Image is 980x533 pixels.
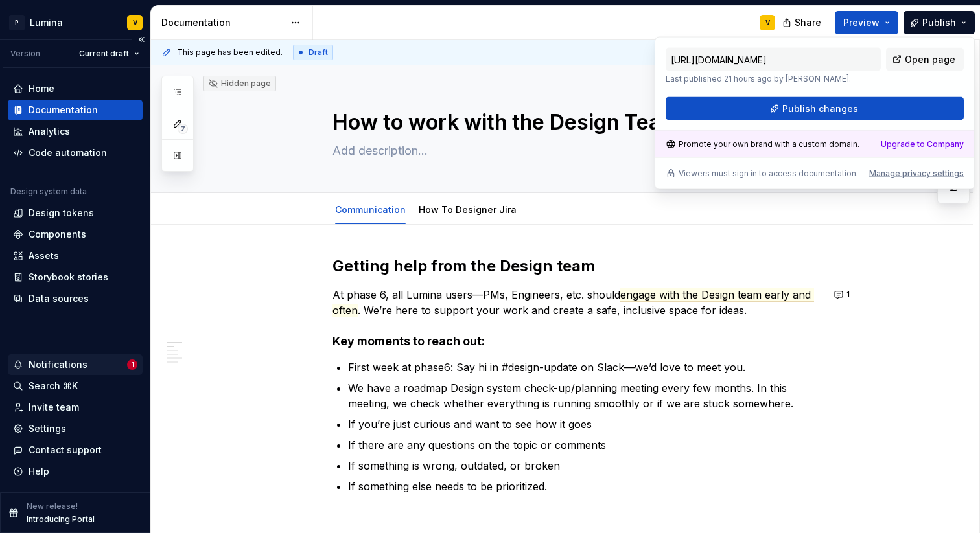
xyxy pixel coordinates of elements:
a: Data sources [8,288,143,309]
div: Design system data [10,187,87,197]
textarea: How to work with the Design Team [330,107,820,138]
div: V [765,17,770,28]
p: If something else needs to be prioritized. [348,479,822,525]
a: Invite team [8,397,143,418]
button: Manage privacy settings [869,168,964,179]
p: If you’re just curious and want to see how it goes [348,416,822,432]
div: How To Designer Jira [414,196,522,223]
span: Publish [922,16,956,29]
span: 7 [178,124,188,134]
div: Notifications [29,358,87,371]
button: 1 [830,286,856,304]
button: Notifications1 [8,354,143,375]
div: Search ⌘K [29,380,78,392]
p: New release! [27,501,78,512]
a: Open page [886,48,964,71]
button: Collapse sidebar [132,30,150,49]
div: Home [29,82,54,95]
div: V [133,17,137,28]
p: Introducing Portal [27,514,95,525]
div: Hidden page [208,78,271,89]
a: Documentation [8,100,143,120]
a: Storybook stories [8,267,143,288]
div: Analytics [29,125,70,138]
strong: Getting help from the Design team [332,256,595,275]
p: Last published 21 hours ago by [PERSON_NAME]. [666,74,881,84]
p: At phase 6, all Lumina users—PMs, Engineers, etc. should . We’re here to support your work and cr... [332,287,822,318]
button: Publish changes [666,97,964,120]
a: Components [8,224,143,245]
div: Communication [330,196,411,223]
button: Search ⌘K [8,376,143,396]
div: Assets [29,249,59,262]
button: Preview [835,11,898,34]
span: 1 [846,289,850,300]
div: Invite team [29,401,79,414]
a: How To Designer Jira [419,204,517,215]
div: Help [29,465,49,478]
a: Analytics [8,121,143,142]
a: Home [8,78,143,99]
strong: Key moments to reach out: [332,334,485,348]
div: Code automation [29,146,107,159]
a: Code automation [8,142,143,163]
div: Data sources [29,292,89,305]
div: Documentation [161,16,284,29]
div: Settings [29,422,66,435]
button: PLuminaV [3,8,148,36]
button: Current draft [73,45,145,63]
span: This page has been edited. [177,47,283,58]
a: Design tokens [8,203,143,223]
a: Upgrade to Company [881,139,964,150]
span: Draft [309,47,328,58]
div: Storybook stories [29,271,108,284]
span: Open page [905,53,955,66]
a: Settings [8,418,143,439]
div: P [9,15,25,30]
div: Version [10,49,40,59]
button: Help [8,461,143,482]
button: Share [776,11,830,34]
div: Components [29,228,86,241]
p: Viewers must sign in to access documentation. [679,168,858,179]
span: Preview [843,16,880,29]
p: We have a roadmap Design system check-up/planning meeting every few months. In this meeting, we c... [348,380,822,411]
div: Promote your own brand with a custom domain. [666,139,859,150]
div: Documentation [29,104,98,117]
a: Communication [335,204,406,215]
div: Design tokens [29,207,94,220]
button: Publish [904,11,975,34]
div: Contact support [29,444,102,457]
a: Assets [8,245,143,266]
p: If there are any questions on the topic or comments [348,437,822,453]
p: If something is wrong, outdated, or broken [348,458,822,473]
span: Share [795,16,821,29]
button: Contact support [8,440,143,460]
span: 1 [127,359,137,370]
p: First week at phase6: Say hi in #design-update on Slack—we’d love to meet you. [348,359,822,375]
span: Publish changes [782,102,858,115]
div: Lumina [30,16,63,29]
span: Current draft [79,49,129,59]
